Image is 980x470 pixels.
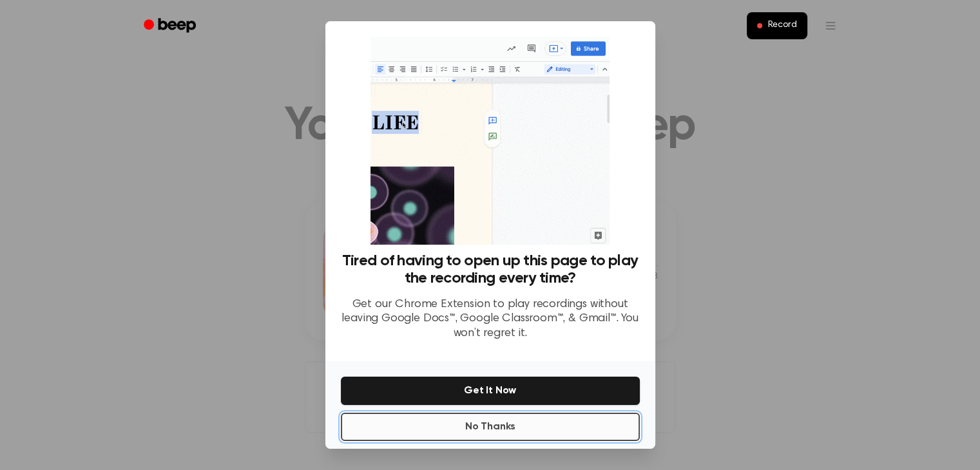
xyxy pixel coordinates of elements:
[135,14,207,39] a: Beep
[370,37,610,245] img: Beep extension in action
[341,377,640,405] button: Get It Now
[767,20,796,32] span: Record
[341,297,640,341] p: Get our Chrome Extension to play recordings without leaving Google Docs™, Google Classroom™, & Gm...
[747,12,807,39] button: Record
[815,10,846,41] button: Open menu
[341,252,640,287] h3: Tired of having to open up this page to play the recording every time?
[341,413,640,441] button: No Thanks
